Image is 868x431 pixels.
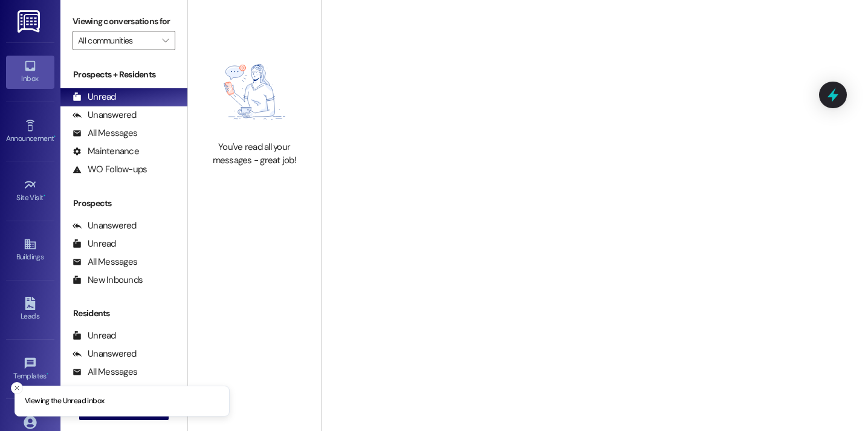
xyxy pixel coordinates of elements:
div: Prospects + Residents [60,68,187,81]
div: All Messages [73,256,137,268]
label: Viewing conversations for [73,12,175,31]
p: Viewing the Unread inbox [25,396,104,407]
div: WO Follow-ups [73,163,147,176]
div: Unread [73,238,116,250]
div: Residents [60,307,187,320]
a: Inbox [6,56,54,88]
div: You've read all your messages - great job! [201,141,308,167]
div: Unanswered [73,109,137,122]
a: Buildings [6,234,54,267]
div: Unread [73,329,116,342]
span: • [47,370,48,378]
img: ResiDesk Logo [18,10,42,33]
a: Site Visit • [6,175,54,207]
div: Unanswered [73,348,137,360]
div: Unread [73,91,116,103]
div: New Inbounds [73,274,143,287]
a: Templates • [6,353,54,386]
div: All Messages [73,127,137,140]
div: Maintenance [73,145,139,158]
a: Leads [6,293,54,326]
input: All communities [78,31,156,50]
button: Close toast [11,382,23,394]
i:  [162,36,169,45]
span: • [54,132,56,141]
img: empty-state [201,49,308,135]
div: Unanswered [73,219,137,232]
span: • [44,192,45,200]
div: All Messages [73,366,137,378]
div: Prospects [60,197,187,210]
